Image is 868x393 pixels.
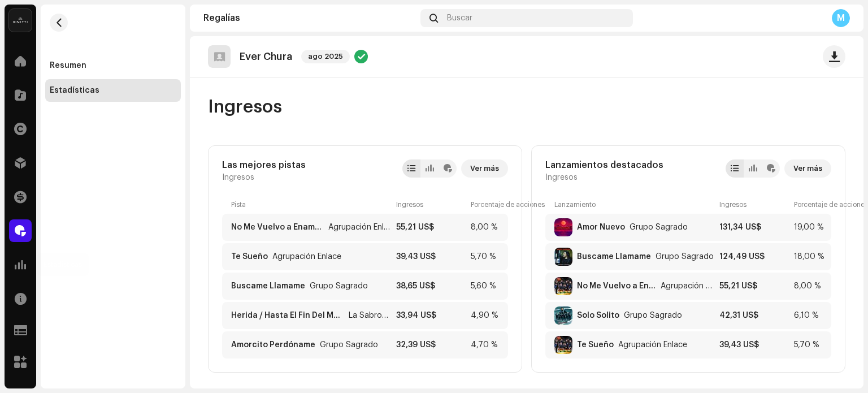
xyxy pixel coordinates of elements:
[396,223,466,232] div: 55,21 US$
[794,200,822,209] div: Porcentaje de acciones
[624,311,682,320] div: Solo Solito
[719,223,789,232] div: 131,34 US$
[9,9,32,32] img: 02a7c2d3-3c89-4098-b12f-2ff2945c95ee
[794,311,822,320] div: 6,10 %
[50,61,86,70] div: Resumen
[470,157,499,180] span: Ver más
[231,282,305,291] div: Buscame Llamame
[545,173,578,182] span: Ingresos
[272,252,341,261] div: Te Sueño
[577,223,625,232] div: Amor Nuevo
[222,173,254,182] span: Ingresos
[554,277,572,295] img: 450bebac-b509-4610-9d15-7284d5657c72
[784,159,831,178] button: Ver más
[794,340,822,349] div: 5,70 %
[554,336,572,354] img: 0b589547-180d-4a01-b5f1-094c3460496c
[577,282,656,291] div: No Me Vuelvo a Enamorar
[794,252,822,261] div: 18,00 %
[577,311,619,320] div: Solo Solito
[471,200,499,209] div: Porcentaje de acciones
[240,51,292,63] p: Ever Chura
[50,86,99,95] div: Estadísticas
[396,200,466,209] div: Ingresos
[719,200,789,209] div: Ingresos
[396,282,466,291] div: 38,65 US$
[45,54,181,77] re-m-nav-item: Resumen
[231,223,324,232] div: No Me Vuelvo a Enamorar
[231,311,344,320] div: Herida / Hasta El Fin Del Mundo / No Me Enseñaste
[471,223,499,232] div: 8,00 %
[471,311,499,320] div: 4,90 %
[45,79,181,102] re-m-nav-item: Estadísticas
[471,282,499,291] div: 5,60 %
[471,252,499,261] div: 5,70 %
[719,311,789,320] div: 42,31 US$
[554,306,572,325] img: 3e70327a-9250-4e64-813f-cdb983ab69ec
[231,340,315,349] div: Amorcito Perdóname
[554,218,572,236] img: 1061299b-2215-437a-b39e-57861dffb513
[301,50,350,63] span: ago 2025
[328,223,392,232] div: No Me Vuelvo a Enamorar
[793,157,822,180] span: Ver más
[545,159,663,171] div: Lanzamientos destacados
[203,14,416,23] div: Regalías
[719,340,789,349] div: 39,43 US$
[794,223,822,232] div: 19,00 %
[630,223,688,232] div: Amor Nuevo
[577,252,651,261] div: Buscame Llamame
[577,340,614,349] div: Te Sueño
[832,9,850,27] div: M
[719,252,789,261] div: 124,49 US$
[661,282,715,291] div: No Me Vuelvo a Enamorar
[231,252,268,261] div: Te Sueño
[231,200,392,209] div: Pista
[396,252,466,261] div: 39,43 US$
[320,340,378,349] div: Amorcito Perdóname
[656,252,714,261] div: Buscame Llamame
[447,14,472,23] span: Buscar
[461,159,508,178] button: Ver más
[396,311,466,320] div: 33,94 US$
[222,159,306,171] div: Las mejores pistas
[794,282,822,291] div: 8,00 %
[554,248,572,266] img: 078bda22-60ac-407b-8634-1a5adeb2a3d1
[396,340,466,349] div: 32,39 US$
[618,340,687,349] div: Te Sueño
[310,282,368,291] div: Buscame Llamame
[471,340,499,349] div: 4,70 %
[554,200,715,209] div: Lanzamiento
[349,311,392,320] div: Herida / Hasta El Fin Del Mundo / No Me Enseñaste
[208,96,282,118] span: Ingresos
[719,282,789,291] div: 55,21 US$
